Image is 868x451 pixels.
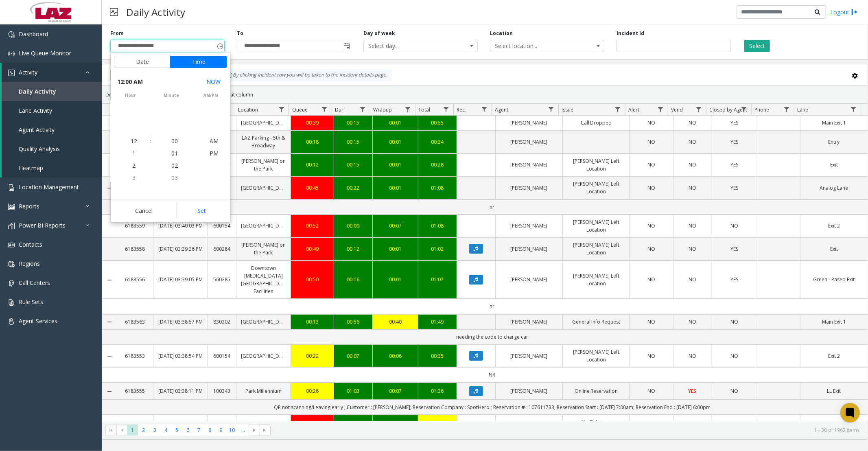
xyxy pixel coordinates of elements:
[117,199,868,215] td: nr
[717,222,752,230] a: NO
[689,318,696,325] span: NO
[19,202,39,210] span: Reports
[378,318,413,326] div: 00:40
[335,106,343,113] span: Dur
[689,184,696,191] span: NO
[296,184,329,192] a: 00:45
[568,272,625,287] a: [PERSON_NAME] Left Location
[151,92,191,99] span: minute
[693,104,704,115] a: Vend Filter Menu
[501,161,558,169] a: [PERSON_NAME]
[655,104,666,115] a: Alert Filter Menu
[102,353,117,359] a: Collapse Details
[296,222,329,230] a: 00:52
[215,40,224,52] span: Toggle popup
[158,318,203,326] a: [DATE] 03:38:57 PM
[689,119,696,126] span: NO
[296,161,329,169] div: 00:12
[138,425,149,436] span: Page 2
[730,138,738,145] span: YES
[501,352,558,360] a: [PERSON_NAME]
[378,245,413,253] div: 00:01
[495,106,508,113] span: Agent
[210,137,219,145] span: AM
[568,348,625,363] a: [PERSON_NAME] Left Location
[117,299,868,314] td: nr
[709,106,747,113] span: Closed by Agent
[19,221,66,229] span: Power BI Reports
[114,202,174,220] button: Cancel
[378,119,413,127] div: 00:01
[805,387,863,395] a: LL Exit
[568,180,625,195] a: [PERSON_NAME] Left Location
[241,264,286,296] a: Downtown [MEDICAL_DATA][GEOGRAPHIC_DATA] Facilities
[158,245,203,253] a: [DATE] 03:39:36 PM
[568,318,625,326] a: General Info Request
[423,387,452,395] a: 01:36
[260,425,271,436] span: Go to the last page
[689,222,696,229] span: NO
[296,318,329,326] a: 00:13
[237,30,243,37] label: To
[423,276,452,283] a: 01:07
[339,245,367,253] div: 00:12
[238,425,249,436] span: Page 11
[158,387,203,395] a: [DATE] 03:38:11 PM
[339,184,367,192] a: 00:22
[805,352,863,360] a: Exit 2
[739,104,750,115] a: Closed by Agent Filter Menu
[241,352,286,360] a: [GEOGRAPHIC_DATA]
[122,2,189,22] h3: Daily Activity
[8,31,15,38] img: 'icon'
[423,184,452,192] a: 01:08
[8,70,15,76] img: 'icon'
[203,74,224,89] button: Select now
[241,184,286,192] a: [GEOGRAPHIC_DATA]
[678,318,707,326] a: NO
[122,222,148,230] a: 6183559
[717,138,752,146] a: YES
[689,276,696,283] span: NO
[568,119,625,127] a: Call Dropped
[19,49,71,57] span: Live Queue Monitor
[364,40,455,52] span: Select day...
[501,387,558,395] a: [PERSON_NAME]
[730,245,738,252] span: YES
[339,161,367,169] div: 00:15
[418,106,430,113] span: Total
[213,387,231,395] a: 100343
[805,184,863,192] a: Analog Lane
[213,318,231,326] a: 830202
[339,276,367,283] a: 00:16
[158,276,203,283] a: [DATE] 03:39:05 PM
[160,425,171,436] span: Page 4
[296,387,329,395] a: 00:26
[117,76,143,88] span: 12:00 AM
[102,388,117,395] a: Collapse Details
[546,104,557,115] a: Agent Filter Menu
[678,387,707,395] a: YES
[249,425,260,436] span: Go to the next page
[296,352,329,360] div: 00:22
[635,161,668,169] a: NO
[781,104,792,115] a: Phone Filter Menu
[423,352,452,360] div: 00:35
[805,245,863,253] a: Exit
[635,222,668,230] a: NO
[479,104,490,115] a: Rec. Filter Menu
[102,104,868,421] div: Data table
[227,425,238,436] span: Page 10
[730,318,738,325] span: NO
[617,30,644,37] label: Incident Id
[241,387,286,395] a: Park Millennium
[378,161,413,169] a: 00:01
[678,184,707,192] a: NO
[730,222,738,229] span: NO
[296,245,329,253] div: 00:49
[158,352,203,360] a: [DATE] 03:38:54 PM
[241,222,286,230] a: [GEOGRAPHIC_DATA]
